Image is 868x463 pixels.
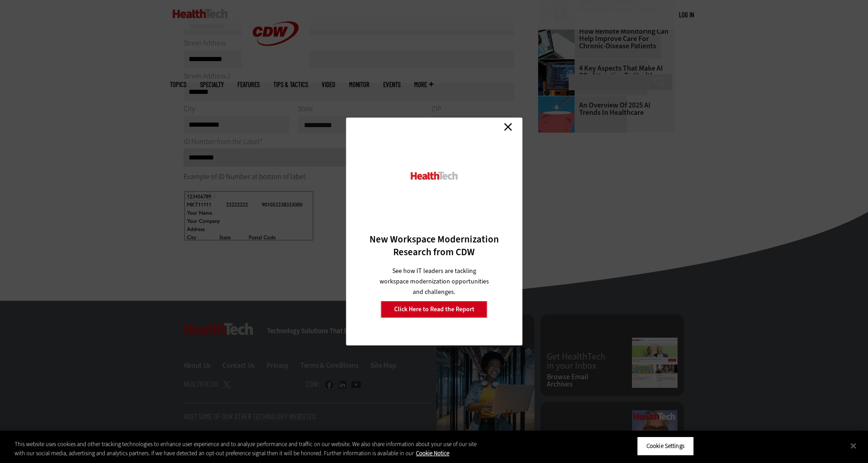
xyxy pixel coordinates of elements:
[843,436,863,456] button: Close
[416,449,449,457] a: More information about your privacy
[501,120,515,134] a: Close
[378,266,490,297] p: See how IT leaders are tackling workspace modernization opportunities and challenges.
[381,301,488,318] a: Click Here to Read the Report
[362,233,506,258] h3: New Workspace Modernization Research from CDW
[15,440,478,458] div: This website uses cookies and other tracking technologies to enhance user experience and to analy...
[409,171,459,180] img: HealthTech_0.png
[637,437,694,456] button: Cookie Settings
